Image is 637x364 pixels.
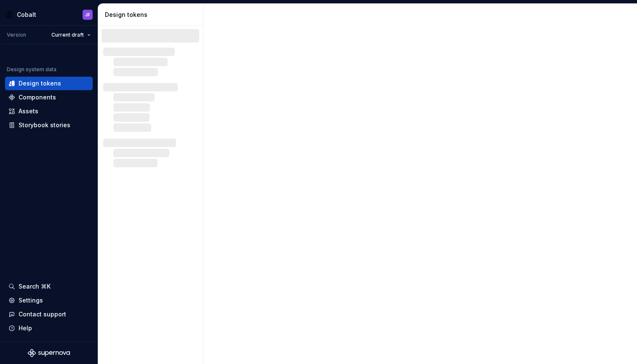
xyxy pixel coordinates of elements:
div: Search ⌘K [19,282,51,291]
div: JF [85,11,90,18]
div: Storybook stories [19,121,70,129]
div: Contact support [19,310,66,318]
div: Components [19,93,56,102]
a: Assets [5,104,93,118]
button: Contact support [5,308,93,321]
div: Design tokens [19,79,61,88]
button: Current draft [48,29,94,41]
div: Settings [19,296,43,305]
a: Storybook stories [5,118,93,132]
button: Help [5,321,93,335]
div: Help [19,324,32,332]
div: Assets [19,107,38,115]
div: Design system data [7,66,56,73]
button: Search ⌘K [5,280,93,293]
svg: Supernova Logo [28,349,70,357]
span: Current draft [51,32,84,38]
div: Design tokens [105,11,200,19]
button: CobaltJF [2,5,96,24]
div: Version [7,32,26,38]
a: Components [5,91,93,104]
a: Design tokens [5,77,93,90]
a: Settings [5,294,93,307]
div: Cobalt [17,11,36,19]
